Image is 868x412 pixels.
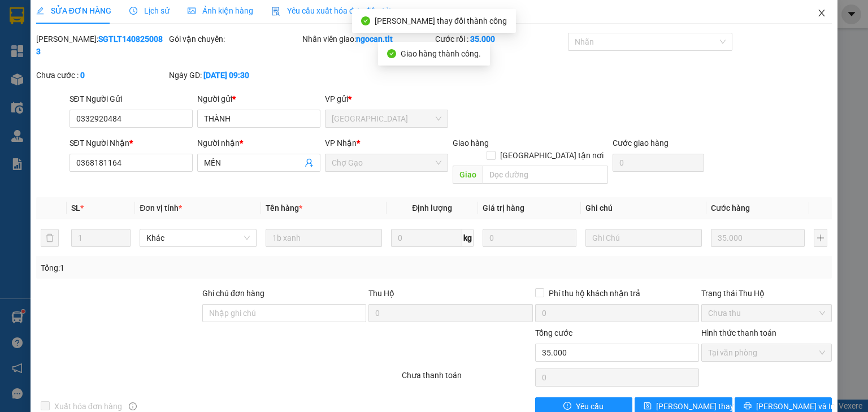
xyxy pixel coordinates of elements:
span: Tại văn phòng [708,344,825,361]
span: Giao [453,166,483,184]
span: Giao hàng thành công. [401,49,481,58]
input: 0 [483,229,576,247]
span: edit [36,7,44,15]
span: Sài Gòn [332,110,441,127]
b: SGTLT1408250083 [36,34,163,56]
div: Người gửi [197,93,320,105]
b: 0 [80,71,85,80]
span: Chợ Gạo [332,154,441,171]
input: 0 [711,229,805,247]
div: VP gửi [325,93,448,105]
span: Định lượng [412,203,452,212]
div: Nhân viên giao: [302,33,433,45]
span: clock-circle [129,7,137,15]
span: [GEOGRAPHIC_DATA] tận nơi [496,149,608,162]
input: VD: Bàn, Ghế [266,229,382,247]
span: Cước hàng [711,203,750,212]
span: picture [188,7,196,15]
label: Hình thức thanh toán [701,328,776,337]
span: SỬA ĐƠN HÀNG [36,6,111,15]
span: exclamation-circle [563,402,571,411]
span: VP Nhận [325,138,357,148]
span: Lịch sử [129,6,170,15]
span: Tên hàng [266,203,302,212]
th: Ghi chú [581,197,706,219]
span: Tổng cước [535,328,572,337]
span: Khác [146,229,249,246]
button: delete [41,229,59,247]
img: icon [271,7,280,16]
span: Giao hàng [453,138,489,148]
span: info-circle [129,402,137,410]
input: Cước giao hàng [613,154,704,172]
input: Ghi chú đơn hàng [202,304,366,322]
span: save [644,402,652,411]
div: SĐT Người Gửi [70,93,193,105]
span: Đơn vị tính [140,203,182,212]
span: Phí thu hộ khách nhận trả [544,287,645,300]
span: close [817,8,826,18]
b: [DATE] 09:30 [203,71,249,80]
span: Yêu cầu xuất hóa đơn điện tử [271,6,390,15]
span: kg [462,229,474,247]
span: user-add [305,158,314,167]
div: SĐT Người Nhận [70,137,193,149]
div: Chợ Gạo [6,81,251,111]
text: CGTLT1408250056 [53,54,206,73]
input: Dọc đường [483,166,608,184]
label: Ghi chú đơn hàng [202,289,264,298]
span: Thu Hộ [368,289,394,298]
b: ngocan.tlt [356,34,393,44]
div: [PERSON_NAME]: [36,33,167,58]
span: Chưa thu [708,305,825,322]
div: Gói vận chuyển: [169,33,300,45]
div: Người nhận [197,137,320,149]
div: Trạng thái Thu Hộ [701,287,832,300]
span: check-circle [387,49,396,58]
span: check-circle [361,16,370,25]
div: Chưa thanh toán [401,369,533,389]
span: [PERSON_NAME] thay đổi thành công [375,16,507,25]
button: plus [814,229,827,247]
label: Cước giao hàng [613,138,669,148]
span: SL [71,203,80,212]
input: Ghi Chú [585,229,702,247]
span: Giá trị hàng [483,203,524,212]
span: Ảnh kiện hàng [188,6,253,15]
div: Cước rồi : [435,33,566,45]
b: 35.000 [470,34,495,44]
div: Tổng: 1 [41,262,336,274]
div: Ngày GD: [169,69,300,81]
div: Chưa cước : [36,69,167,81]
span: printer [744,402,752,411]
